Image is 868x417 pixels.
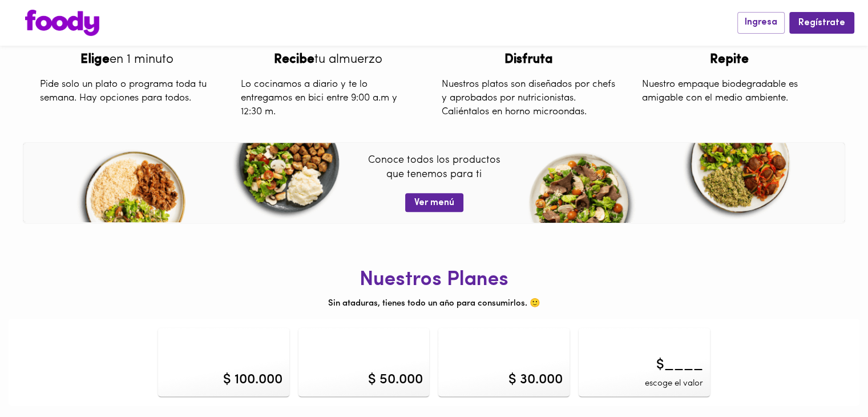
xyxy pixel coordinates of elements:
[633,69,825,114] div: Nuestro empaque biodegradable es amigable con el medio ambiente.
[745,17,777,28] span: Ingresa
[31,51,223,69] div: en 1 minuto
[25,10,99,36] img: logo.png
[433,69,625,128] div: Nuestros platos son diseñados por chefs y aprobados por nutricionistas. Caliéntalos en horno micr...
[414,198,454,209] span: Ver menú
[80,53,110,66] b: Elige
[274,53,314,66] b: Recibe
[9,269,859,292] h1: Nuestros Planes
[504,53,553,66] b: Disfruta
[508,370,563,390] div: $ 30.000
[325,154,542,190] p: Conoce todos los productos que tenemos para ti
[798,18,845,29] span: Regístrate
[710,53,749,66] b: Repite
[328,299,540,308] span: Sin ataduras, tienes todo un año para consumirlos. 🙂
[232,69,424,128] div: Lo cocinamos a diario y te lo entregamos en bici entre 9:00 a.m y 12:30 m.
[232,51,424,69] div: tu almuerzo
[656,355,703,375] span: $____
[737,12,785,33] button: Ingresa
[223,370,282,390] div: $ 100.000
[31,69,223,114] div: Pide solo un plato o programa toda tu semana. Hay opciones para todos.
[789,12,854,33] button: Regístrate
[405,193,463,212] button: Ver menú
[802,351,857,406] iframe: Messagebird Livechat Widget
[368,370,422,390] div: $ 50.000
[645,378,703,390] span: escoge el valor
